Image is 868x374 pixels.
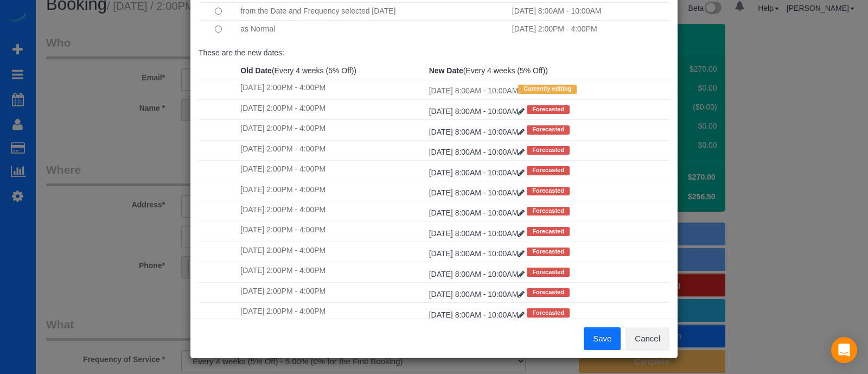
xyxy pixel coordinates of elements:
a: [DATE] 8:00AM - 10:00AM [429,290,527,299]
td: [DATE] 2:00PM - 4:00PM [238,201,426,221]
td: [DATE] 2:00PM - 4:00PM [509,20,669,37]
td: [DATE] 2:00PM - 4:00PM [238,79,426,99]
th: (Every 4 weeks (5% Off)) [238,62,426,79]
button: Save [584,327,621,350]
span: Forecasted [527,166,570,175]
span: Currently editing [518,85,577,93]
span: Forecasted [527,268,570,276]
td: [DATE] 2:00PM - 4:00PM [238,262,426,282]
span: Forecasted [527,288,570,297]
td: [DATE] 2:00PM - 4:00PM [238,140,426,160]
a: [DATE] 8:00AM - 10:00AM [429,168,527,177]
td: [DATE] 8:00AM - 10:00AM [509,2,669,20]
a: [DATE] 8:00AM - 10:00AM [429,270,527,278]
td: [DATE] 2:00PM - 4:00PM [238,282,426,302]
span: Forecasted [527,125,570,134]
a: [DATE] 8:00AM - 10:00AM [429,128,527,136]
span: Forecasted [527,146,570,155]
span: Forecasted [527,248,570,256]
td: [DATE] 8:00AM - 10:00AM [426,79,669,99]
span: Forecasted [527,105,570,114]
a: [DATE] 8:00AM - 10:00AM [429,229,527,238]
strong: Old Date [240,66,272,75]
td: [DATE] 2:00PM - 4:00PM [238,221,426,242]
p: These are the new dates: [199,47,669,58]
span: Forecasted [527,187,570,195]
a: [DATE] 8:00AM - 10:00AM [429,208,527,217]
strong: New Date [429,66,463,75]
button: Cancel [626,327,669,350]
a: [DATE] 8:00AM - 10:00AM [429,188,527,197]
span: Forecasted [527,227,570,236]
td: [DATE] 2:00PM - 4:00PM [238,242,426,262]
td: from the Date and Frequency selected [DATE] [238,2,509,20]
th: (Every 4 weeks (5% Off)) [426,62,669,79]
td: [DATE] 2:00PM - 4:00PM [238,99,426,119]
span: Forecasted [527,207,570,215]
td: [DATE] 2:00PM - 4:00PM [238,161,426,181]
a: [DATE] 8:00AM - 10:00AM [429,148,527,156]
a: [DATE] 8:00AM - 10:00AM [429,107,527,116]
td: [DATE] 2:00PM - 4:00PM [238,303,426,323]
td: [DATE] 2:00PM - 4:00PM [238,120,426,140]
a: [DATE] 8:00AM - 10:00AM [429,249,527,258]
a: [DATE] 8:00AM - 10:00AM [429,310,527,319]
div: Open Intercom Messenger [831,337,857,363]
td: [DATE] 2:00PM - 4:00PM [238,181,426,201]
td: as Normal [238,20,509,37]
span: Forecasted [527,308,570,317]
